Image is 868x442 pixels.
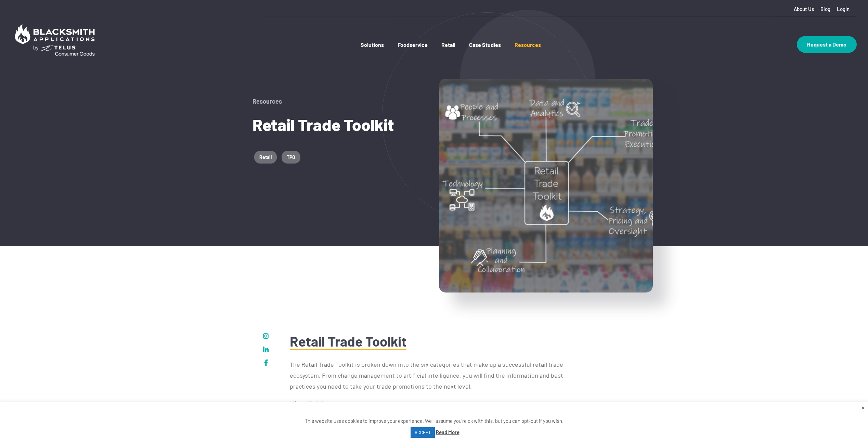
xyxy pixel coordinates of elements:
a: Login [837,6,850,12]
p: The Retail Trade Toolkit is broken down into the six categories that make up a successful retail ... [290,359,578,392]
a: Resources [515,41,541,62]
a: Retail Trade Toolkit [290,333,406,350]
a: Close the cookie bar [861,404,865,411]
h1: Retail Trade Toolkit [252,115,429,134]
a: Read More [436,428,459,437]
img: header-image [439,79,653,292]
span: This website uses cookies to improve your experience. We'll assume you're ok with this, but you c... [305,418,563,435]
a: Solutions [361,41,384,62]
a: View Full Resource [290,400,352,409]
a: Case Studies [469,41,501,62]
a: Foodservice [398,41,428,62]
a: Retail [254,151,277,164]
a: About Us [794,6,814,12]
a: Retail [441,41,455,62]
a: Blog [820,6,830,12]
a: TPO [282,151,300,164]
a: ACCEPT [411,427,435,438]
a: Request a Demo [797,36,857,53]
a: Resources [252,97,282,105]
img: Blacksmith Applications by TELUS Consumer Goods [11,21,98,59]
